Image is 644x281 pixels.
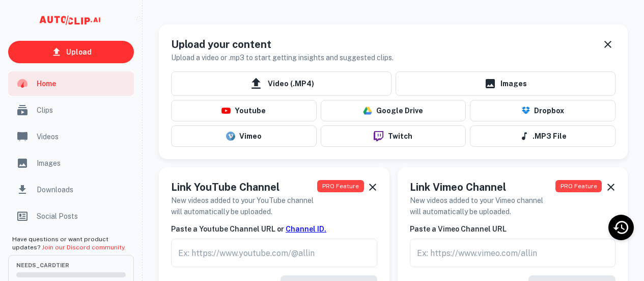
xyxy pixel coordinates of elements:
[12,236,126,251] span: Have questions or want product updates?
[37,211,128,222] span: Social Posts
[410,195,556,217] h6: New videos added to your Vimeo channel will automatically be uploaded.
[171,195,317,217] h6: New videos added to your YouTube channel will automatically be uploaded.
[410,180,556,195] h5: Link Vimeo Channel
[171,180,317,195] h5: Link YouTube Channel
[522,107,530,115] img: Dropbox Logo
[37,78,128,89] span: Home
[410,239,616,267] div: This feature is available to PRO users only.
[37,158,128,169] span: Images
[410,239,616,267] input: Ex: https://www.vimeo.com/allin
[8,204,134,228] a: Social Posts
[42,244,126,251] a: Join our Discord community.
[171,223,377,235] h6: Paste a Youtube Channel URL or
[16,263,126,268] span: needs_card Tier
[470,100,615,121] button: Dropbox
[608,215,634,240] div: Recent Activity
[470,125,615,147] button: .MP3 File
[321,100,466,121] button: Google Drive
[221,108,231,114] img: youtube-logo.png
[171,125,317,147] button: Vimeo
[226,132,235,141] img: vimeo-logo.svg
[396,71,616,96] a: Images
[171,52,394,63] h6: Upload a video or .mp3 to start getting insights and suggested clips.
[321,125,466,147] button: Twitch
[37,105,128,116] span: Clips
[368,180,377,195] button: Dismiss
[8,98,134,122] a: Clips
[555,180,602,192] span: This feature is available to PRO users only. Upgrade your plan now!
[66,46,92,58] p: Upload
[37,184,128,195] span: Downloads
[606,180,615,195] button: Dismiss
[37,131,128,142] span: Videos
[171,239,377,267] div: This feature is available to PRO users only.
[8,124,134,149] a: Videos
[171,239,377,267] input: Ex: https://www.youtube.com/@allin
[171,71,391,96] span: Video (.MP4)
[600,37,615,52] button: Dismiss
[8,71,134,96] a: Home
[370,131,387,141] img: twitch-logo.png
[171,37,394,52] h5: Upload your content
[286,225,326,233] a: Channel ID.
[8,177,134,202] a: Downloads
[410,223,616,235] h6: Paste a Vimeo Channel URL
[8,41,134,63] a: Upload
[317,180,363,192] span: This feature is available to PRO users only. Upgrade your plan now!
[8,151,134,175] a: Images
[363,106,372,115] img: drive-logo.png
[171,100,317,121] button: Youtube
